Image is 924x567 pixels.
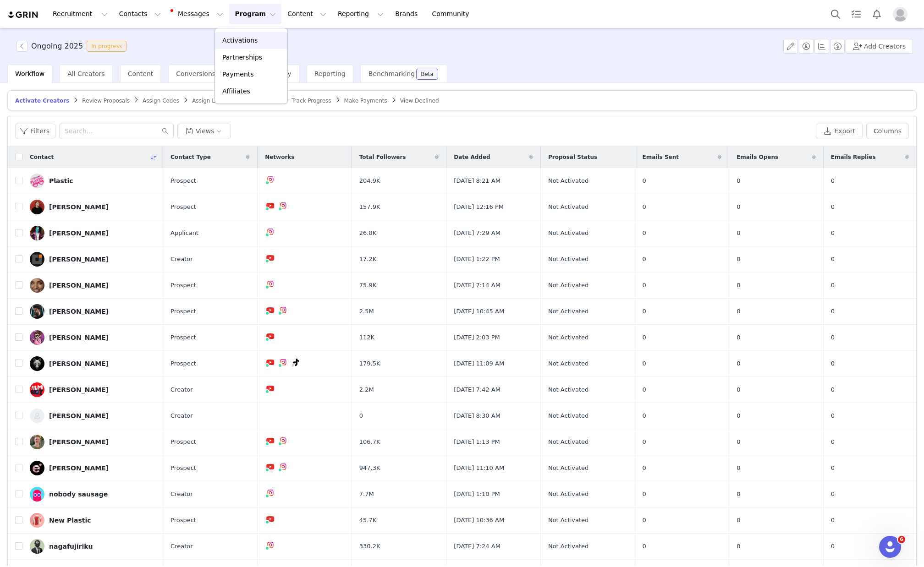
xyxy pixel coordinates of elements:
span: 0 [831,516,835,525]
span: Prospect [170,359,196,368]
button: Reporting [332,4,389,24]
button: Contacts [114,4,166,24]
span: 0 [643,307,646,316]
a: [PERSON_NAME] [30,330,156,345]
span: 0 [831,437,835,447]
button: Views [177,124,231,138]
div: [PERSON_NAME] [49,256,109,263]
span: Creator [170,385,193,394]
div: nobody sausage [49,491,108,498]
span: 0 [831,411,835,420]
span: Not Activated [548,176,588,185]
span: [DATE] 7:29 AM [454,229,500,238]
span: 2.2M [359,385,374,394]
span: Make Payments [344,98,387,104]
p: Payments [222,70,254,79]
img: instagram.svg [267,541,274,549]
span: 0 [643,463,646,473]
img: instagram.svg [267,228,274,235]
span: 0 [737,229,740,238]
span: Networks [265,153,294,161]
span: 106.7K [359,437,380,447]
span: [DATE] 8:21 AM [454,176,500,185]
span: Not Activated [548,255,588,264]
span: [DATE] 11:09 AM [454,359,504,368]
span: 0 [831,176,835,185]
span: [DATE] 7:42 AM [454,385,500,394]
a: Brands [390,4,426,24]
span: 0 [831,202,835,212]
span: Creator [170,255,193,264]
a: 𝗣𝗹𝗮𝘀𝘁𝗶𝗰 [30,174,156,188]
span: [DATE] 11:10 AM [454,463,504,473]
span: In progress [87,41,126,52]
a: [PERSON_NAME] [30,356,156,371]
button: Filters [15,124,55,138]
div: [PERSON_NAME] [49,203,109,211]
img: instagram.svg [267,176,274,183]
a: Tasks [846,4,866,24]
span: Reporting [314,70,346,77]
span: Total Followers [359,153,406,161]
span: All Creators [67,70,104,77]
p: Partnerships [222,53,262,62]
span: 0 [643,255,646,264]
a: [PERSON_NAME] [30,409,156,423]
span: 0 [643,359,646,368]
input: Search... [59,124,174,138]
p: Affiliates [222,87,250,96]
button: Notifications [867,4,887,24]
img: 42807a28-3a26-41b3-84dd-0ebd8489667b.jpg [30,200,44,214]
span: Creator [170,411,193,420]
span: Prospect [170,281,196,290]
button: Profile [887,7,917,22]
span: Assign Codes [143,98,179,104]
span: Proposal Status [548,153,597,161]
span: 0 [737,385,740,394]
img: instagram.svg [280,306,287,314]
a: [PERSON_NAME] [30,461,156,475]
span: 112K [359,333,374,342]
div: [PERSON_NAME] [49,308,109,315]
span: Applicant [170,229,198,238]
button: Content [282,4,332,24]
span: Prospect [170,202,196,212]
span: [DATE] 8:30 AM [454,411,500,420]
span: 0 [831,307,835,316]
img: e561b54e-7f10-4d1d-b9c5-96b0f7ea08ad--s.jpg [30,278,44,293]
span: [DATE] 12:16 PM [454,202,504,212]
button: Messages [167,4,229,24]
span: 0 [737,411,740,420]
img: instagram.svg [280,463,287,470]
img: 3b8a555d-7160-402f-a40c-61e3c425493e.jpg [30,435,44,449]
a: [PERSON_NAME] [30,435,156,449]
button: Columns [866,124,909,138]
div: nagafujiriku [49,543,93,550]
span: Emails Sent [643,153,679,161]
a: [PERSON_NAME] [30,252,156,267]
div: [PERSON_NAME] [49,334,109,341]
img: ba302159-932a-4bf2-a0f1-dad461f27682--s.jpg [30,382,44,397]
span: 947.3K [359,463,380,473]
span: Not Activated [548,229,588,238]
span: Prospect [170,333,196,342]
span: 0 [643,542,646,551]
span: [object Object] [16,41,130,52]
span: 17.2K [359,255,376,264]
span: [DATE] 2:03 PM [454,333,500,342]
img: instagram.svg [267,489,274,496]
span: 0 [737,176,740,185]
div: [PERSON_NAME] [49,386,109,393]
span: 0 [831,542,835,551]
span: Not Activated [548,463,588,473]
img: 005b65a2-155b-4ef1-927e-1459c4fbeab5.jpg [30,356,44,371]
span: 0 [643,229,646,238]
img: fca07e79-4e51-4e35-af3d-b89476e05ab4--s.jpg [30,409,44,423]
span: Conversions [176,70,215,77]
div: 𝗣𝗹𝗮𝘀𝘁𝗶𝗰 [49,177,73,185]
img: instagram.svg [280,359,287,366]
img: instagram.svg [280,202,287,209]
a: [PERSON_NAME] [30,278,156,293]
span: View Declined [400,98,439,104]
span: 0 [737,463,740,473]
